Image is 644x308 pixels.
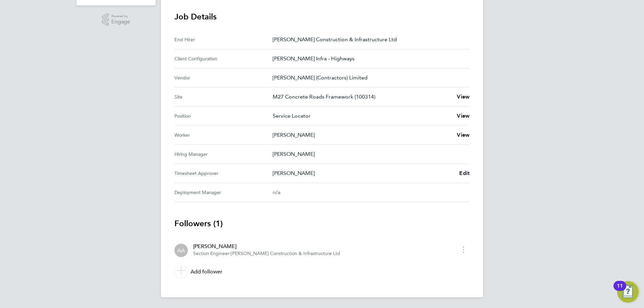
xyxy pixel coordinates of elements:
a: Edit [459,169,470,177]
p: M27 Concrete Roads Framework (100314) [273,93,451,101]
p: [PERSON_NAME] [273,150,464,158]
span: Section Engineer [193,251,229,256]
p: [PERSON_NAME] (Contractors) Limited [273,74,464,82]
span: Powered by [111,13,130,19]
span: · [229,251,231,256]
h3: Followers (1) [174,218,470,229]
div: Vendor [174,74,273,82]
span: View [457,132,470,138]
p: [PERSON_NAME] Infra - Highways [273,55,464,63]
span: Edit [459,170,470,176]
span: [PERSON_NAME] Construction & Infrastructure Ltd [231,251,340,256]
div: 11 [617,286,623,295]
div: Timesheet Approver [174,169,273,177]
div: Worker [174,131,273,139]
span: AA [177,247,185,254]
a: View [457,112,470,120]
button: Open Resource Center, 11 new notifications [617,281,639,303]
p: [PERSON_NAME] [273,169,454,177]
div: Position [174,112,273,120]
h3: Job Details [174,11,470,22]
a: View [457,93,470,101]
button: timesheet menu [458,244,470,255]
span: Engage [111,19,130,25]
span: View [457,113,470,119]
a: Powered byEngage [102,13,130,26]
span: View [457,94,470,100]
p: [PERSON_NAME] [273,131,451,139]
div: Hiring Manager [174,150,273,158]
p: [PERSON_NAME] Construction & Infrastructure Ltd [273,36,464,44]
div: Site [174,93,273,101]
div: [PERSON_NAME] [193,242,340,250]
p: Service Locator [273,112,451,120]
div: Deployment Manager [174,188,273,196]
div: End Hirer [174,36,273,44]
div: n/a [273,188,459,196]
a: View [457,131,470,139]
a: Add follower [174,262,470,281]
div: Client Configuration [174,55,273,63]
div: Adrian Abel [174,244,188,257]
